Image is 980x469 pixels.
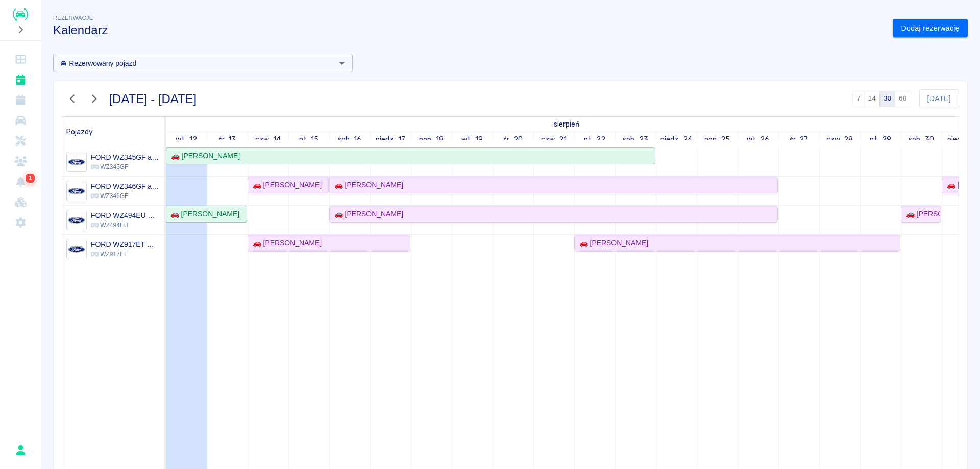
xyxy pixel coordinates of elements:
a: 24 sierpnia 2025 [658,132,695,147]
button: [DATE] [919,89,959,108]
div: 🚗 [PERSON_NAME] [330,209,403,219]
h6: FORD WZ917ET manualny [91,239,160,250]
button: 14 dni [864,91,880,107]
a: 20 sierpnia 2025 [501,132,525,147]
img: Renthelp [13,8,28,21]
a: Widget WWW [4,192,37,212]
input: Wyszukaj i wybierz pojazdy... [56,57,333,69]
button: 7 dni [852,91,865,107]
div: 🚗 [PERSON_NAME] [249,238,322,249]
a: 12 sierpnia 2025 [551,117,582,132]
a: Klienci [4,151,37,171]
img: Image [68,212,85,229]
a: Dodaj rezerwację [893,19,968,38]
a: Flota [4,110,37,131]
div: 🚗 [PERSON_NAME] [249,180,322,190]
a: Powiadomienia [4,171,37,192]
img: Image [68,183,85,200]
a: 17 sierpnia 2025 [373,132,408,147]
a: Ustawienia [4,212,37,233]
button: 30 dni [879,91,895,107]
img: Image [68,241,85,258]
a: 13 sierpnia 2025 [216,132,239,147]
div: 🚗 [PERSON_NAME] [167,151,240,161]
a: 28 sierpnia 2025 [824,132,856,147]
button: Rozwiń nawigację [13,23,28,36]
h6: FORD WZ346GF automat [91,181,160,191]
a: Rezerwacje [4,90,37,110]
a: 21 sierpnia 2025 [538,132,569,147]
a: 25 sierpnia 2025 [702,132,733,147]
a: 12 sierpnia 2025 [173,132,200,147]
a: Dashboard [4,49,37,69]
h3: Kalendarz [53,23,885,37]
h6: FORD WZ345GF automat [91,152,160,162]
button: Otwórz [335,56,349,70]
h3: [DATE] - [DATE] [109,92,197,106]
p: WZ345GF [91,162,160,171]
a: 19 sierpnia 2025 [459,132,485,147]
span: Pojazdy [66,128,93,136]
a: 16 sierpnia 2025 [335,132,364,147]
p: WZ494EU [91,220,160,230]
a: Serwisy [4,131,37,151]
a: 15 sierpnia 2025 [297,132,322,147]
span: 1 [27,173,34,183]
a: 14 sierpnia 2025 [253,132,283,147]
a: 29 sierpnia 2025 [867,132,894,147]
a: 31 sierpnia 2025 [945,132,980,147]
button: 60 dni [895,91,911,107]
h6: FORD WZ494EU manualny [91,210,160,220]
button: Sebastian Szczęśniak [10,439,31,461]
a: 18 sierpnia 2025 [416,132,446,147]
a: 27 sierpnia 2025 [787,132,811,147]
a: 30 sierpnia 2025 [906,132,937,147]
span: Rezerwacje [53,15,93,21]
a: 26 sierpnia 2025 [744,132,772,147]
div: 🚗 [PERSON_NAME] [330,180,403,190]
a: Kalendarz [4,69,37,90]
a: 23 sierpnia 2025 [620,132,651,147]
div: 🚗 [PERSON_NAME] [575,238,648,249]
p: WZ346GF [91,191,160,201]
div: 🚗 [PERSON_NAME] [166,209,239,219]
a: 22 sierpnia 2025 [581,132,608,147]
div: 🚗 [PERSON_NAME] [902,209,940,219]
img: Image [68,154,85,170]
p: WZ917ET [91,250,160,259]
